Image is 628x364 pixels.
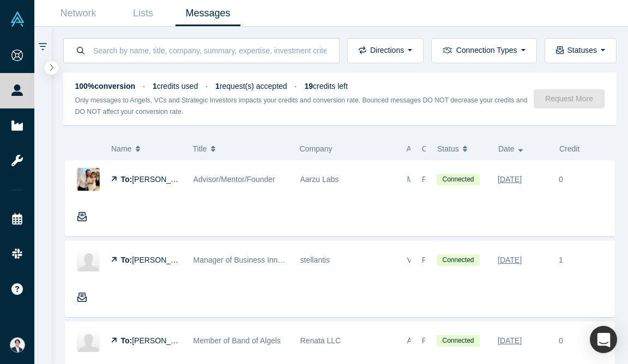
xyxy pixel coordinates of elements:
img: Sebastien Henot's Profile Image [77,248,100,271]
strong: To: [121,175,132,184]
span: Credit [559,144,579,153]
button: Directions [347,38,424,63]
span: Date [498,137,515,160]
strong: 1 [153,82,157,90]
span: · [206,82,208,90]
strong: To: [121,256,132,264]
div: 1 [553,241,614,279]
span: Connection Type [422,144,479,153]
button: Date [498,137,548,160]
button: Status [437,137,487,160]
span: Founder Reachout [422,175,485,184]
button: Name [111,137,182,160]
span: [PERSON_NAME] [132,256,195,264]
span: Angel, Mentor, Freelancer / Consultant [407,336,538,345]
button: Connection Types [431,38,536,63]
span: stellantis [300,256,330,264]
div: 0 [559,335,563,347]
strong: 19 [305,82,313,90]
span: request(s) accepted [215,82,287,90]
span: Name [111,137,131,160]
a: Network [46,1,111,26]
span: Aarzu Labs [300,175,339,184]
div: [DATE] [498,251,522,270]
span: Member of Band of Algels [194,336,281,345]
span: credits used [153,82,198,90]
button: Statuses [545,38,617,63]
input: Search by name, title, company, summary, expertise, investment criteria or topics of focus [92,38,328,63]
span: Alchemist Role [407,144,457,153]
button: Title [193,137,288,160]
strong: 1 [215,82,220,90]
div: 0 [559,174,563,185]
span: [PERSON_NAME] [132,175,195,184]
span: Connected [437,254,480,266]
span: Status [437,137,459,160]
span: Company [300,144,333,153]
span: · [295,82,297,90]
span: VC [407,256,420,264]
span: Advisor/Mentor/Founder [194,175,275,184]
img: Alchemist Vault Logo [10,11,25,27]
span: Manager of Business Innovation [194,256,303,264]
span: · [143,82,145,90]
span: Renata LLC [300,336,341,345]
span: credits left [305,82,348,90]
span: Connected [437,174,480,185]
span: Founder Reachout [422,336,485,345]
span: [PERSON_NAME] [132,336,195,345]
small: Only messages to Angels, VCs and Strategic Investors impacts your credits and conversion rate. Bo... [75,96,528,116]
span: Connected [437,335,480,347]
span: Founder Reachout [422,256,485,264]
strong: To: [121,336,132,345]
img: Peter Hsi's Profile Image [77,329,100,352]
span: Title [193,137,207,160]
strong: 100% conversion [75,82,136,90]
a: Lists [111,1,176,26]
a: Messages [176,1,240,26]
div: [DATE] [498,331,522,350]
div: [DATE] [498,170,522,189]
img: Eisuke Shimizu's Account [10,337,25,353]
span: Mentor [407,175,431,184]
img: Swapnil Amin's Profile Image [77,168,100,191]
